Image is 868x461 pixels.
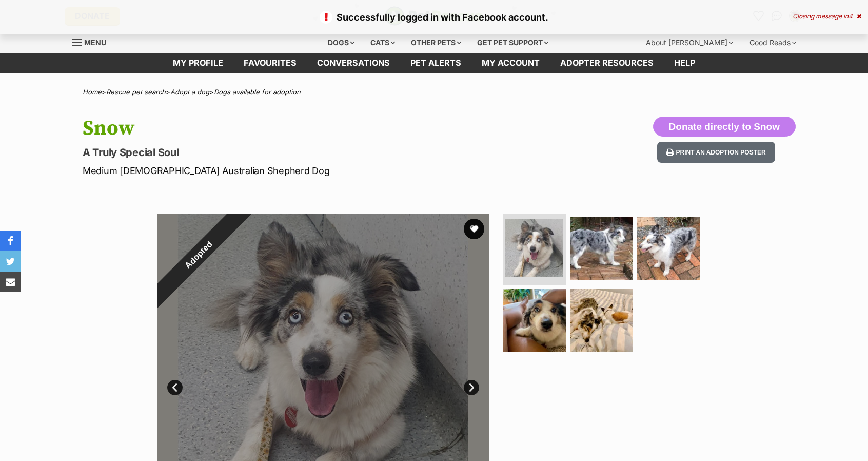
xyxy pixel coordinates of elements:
button: favourite [464,219,484,239]
a: conversations [307,53,400,73]
div: Adopted [133,190,263,320]
p: Medium [DEMOGRAPHIC_DATA] Australian Shepherd Dog [83,164,517,178]
p: Successfully logged in with Facebook account. [10,10,858,24]
img: Photo of Snow [505,219,563,277]
a: Adopt a dog [170,88,209,96]
img: Photo of Snow [503,289,566,352]
a: My account [471,53,550,73]
img: Photo of Snow [637,217,700,280]
a: My profile [163,53,233,73]
div: About [PERSON_NAME] [639,32,740,53]
a: Prev [167,380,183,395]
div: Get pet support [470,32,556,53]
a: Adopter resources [550,53,664,73]
span: 4 [849,12,853,20]
button: Donate directly to Snow [653,117,796,137]
a: Menu [72,32,113,51]
h1: Snow [83,117,517,140]
a: Favourites [233,53,307,73]
div: Closing message in [793,13,861,20]
div: Dogs [321,32,362,53]
img: Photo of Snow [570,217,633,280]
div: Good Reads [742,32,803,53]
button: Print an adoption poster [657,142,775,163]
img: Photo of Snow [570,289,633,352]
a: Next [464,380,479,395]
span: Menu [84,38,106,47]
a: Rescue pet search [106,88,166,96]
a: Pet alerts [400,53,471,73]
a: Help [664,53,705,73]
a: Dogs available for adoption [214,88,301,96]
p: A Truly Special Soul [83,145,517,160]
div: Cats [363,32,402,53]
a: Home [83,88,102,96]
div: Other pets [404,32,468,53]
div: > > > [57,88,811,96]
